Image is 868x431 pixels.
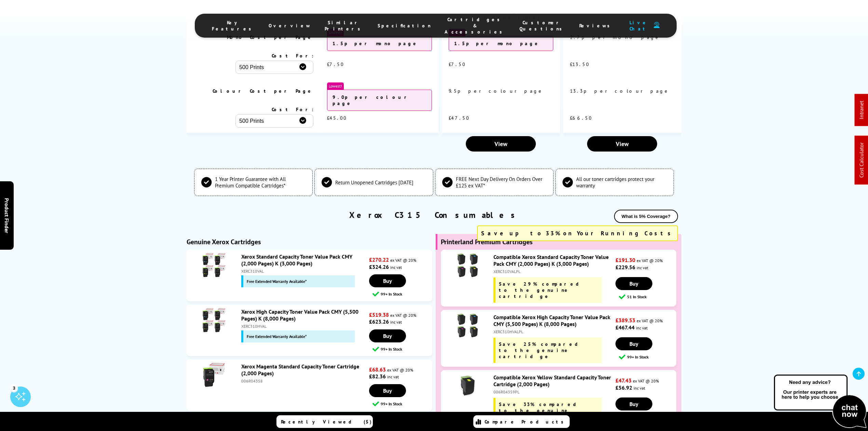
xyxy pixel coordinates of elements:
[634,386,645,391] span: inc vat
[615,257,635,263] strong: £191.30
[327,82,344,90] span: Lowest!
[247,279,307,284] span: Free Extended Warranty Available*
[383,387,392,394] span: Buy
[493,374,611,388] a: Compatible Xerox Yellow Standard Capacity Toner Cartridge (2,000 Pages)
[241,363,359,377] a: Xerox Magenta Standard Capacity Toner Cartridge (2,000 Pages)
[202,363,226,387] img: Xerox Magenta Standard Capacity Toner Cartridge (2,000 Pages)
[387,367,413,373] span: ex VAT @ 20%
[654,22,660,28] img: user-headset-duotone.svg
[629,280,638,287] span: Buy
[241,308,358,322] a: Xerox High Capacity Toner Value Pack CMY (5,500 Pages) K (8,000 Pages)
[456,176,546,189] span: FREE Next Day Delivery On Orders Over £125 ex VAT*
[3,198,10,233] span: Product Finder
[372,346,432,352] div: 99+ In Stock
[276,415,373,428] a: Recently Viewed (5)
[327,115,347,121] span: £45.00
[390,313,416,318] span: ex VAT @ 20%
[473,415,570,428] a: Compare Products
[579,23,613,29] span: Reviews
[456,314,479,338] img: Compatible Xerox High Capacity Toner Value Pack CMY (5,500 Pages) K (8,000 Pages)
[499,341,585,360] span: Save 25% compared to the genuine cartridge
[215,176,306,189] span: 1 Year Printer Guarantee with All Premium Compatible Cartridges*
[449,36,553,51] div: 1.5p per mono page
[637,318,663,323] span: ex VAT @ 20%
[615,324,635,331] strong: £467.44
[485,419,567,425] span: Compare Products
[369,311,389,318] strong: £519.38
[629,401,638,407] span: Buy
[615,264,635,271] strong: £229.56
[627,19,650,32] span: Live Chat
[369,263,389,270] strong: £324.26
[449,115,470,121] span: £47.50
[272,106,313,113] span: Cost For:
[390,258,416,263] span: ex VAT @ 20%
[449,88,544,94] span: 9.5p per colour page
[570,88,670,94] span: 13.3p per colour page
[619,293,676,300] div: 51 In Stock
[449,61,466,67] span: £7.50
[858,101,865,119] a: Intranet
[633,378,659,383] span: ex VAT @ 20%
[616,140,629,148] span: View
[325,19,364,32] span: Similar Printers
[349,210,519,220] a: Xerox C315 Consumables
[493,329,614,334] div: XERC310HVALPL
[241,269,367,274] div: XERC310VAL
[369,373,386,380] strong: £82.36
[614,210,678,223] button: What is 5% Coverage?
[202,308,226,332] img: Xerox High Capacity Toner Value Pack CMY (5,500 Pages) K (8,000 Pages)
[327,36,432,51] div: 1.5p per mono page
[241,378,367,383] div: 006R04358
[615,384,632,391] strong: £56.92
[445,16,506,35] span: Cartridges & Accessories
[493,314,610,327] a: Compatible Xerox High Capacity Toner Value Pack CMY (5,500 Pages) K (8,000 Pages)
[493,253,609,267] a: Compatible Xerox Standard Capacity Toner Value Pack CMY (2,000 Pages) K (3,000 Pages)
[615,377,632,384] strong: £47.43
[383,277,392,284] span: Buy
[456,253,479,277] img: Compatible Xerox Standard Capacity Toner Value Pack CMY (2,000 Pages) K (3,000 Pages)
[570,115,592,121] span: £66.50
[378,23,431,29] span: Specification
[369,366,386,373] strong: £68.63
[212,19,255,32] span: Key Features
[466,136,536,152] a: View
[241,324,367,329] div: XERC310HVAL
[637,258,663,263] span: ex VAT @ 20%
[390,319,402,325] span: inc vat
[499,281,586,299] span: Save 29% compared to the genuine cartridge
[576,176,667,189] span: All our toner cartridges protect your warranty
[619,354,676,360] div: 99+ In Stock
[441,237,532,246] b: Printerland Premium Cartridges
[369,318,389,325] strong: £623.26
[587,136,657,152] a: View
[187,237,261,246] b: Genuine Xerox Cartridges
[772,374,868,430] img: Open Live Chat window
[477,225,678,241] div: Save up to 33% on Your Running Costs
[241,253,352,267] a: Xerox Standard Capacity Toner Value Pack CMY (2,000 Pages) K (3,000 Pages)
[272,53,313,59] span: Cost For:
[456,374,479,398] img: Compatible Xerox Yellow Standard Capacity Toner Cartridge (2,000 Pages)
[327,61,344,67] span: £7.50
[10,384,18,392] div: 3
[615,317,635,324] strong: £389.53
[369,256,389,263] strong: £270.22
[202,253,226,277] img: Xerox Standard Capacity Toner Value Pack CMY (2,000 Pages) K (3,000 Pages)
[493,389,614,394] div: 006R04359PL
[383,332,392,339] span: Buy
[629,340,638,347] span: Buy
[494,140,507,148] span: View
[213,88,313,94] span: Colour Cost per Page
[372,291,432,297] div: 99+ In Stock
[281,419,372,425] span: Recently Viewed (5)
[390,265,402,270] span: inc vat
[858,143,865,178] a: Cost Calculator
[637,265,648,270] span: inc vat
[335,179,413,186] span: Return Unopened Cartridges [DATE]
[247,334,307,339] span: Free Extended Warranty Available*
[387,374,399,379] span: inc vat
[499,401,583,420] span: Save 33% compared to the genuine cartridge
[327,90,432,111] div: 9.0p per colour page
[372,401,432,407] div: 99+ In Stock
[570,61,589,67] span: £13.50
